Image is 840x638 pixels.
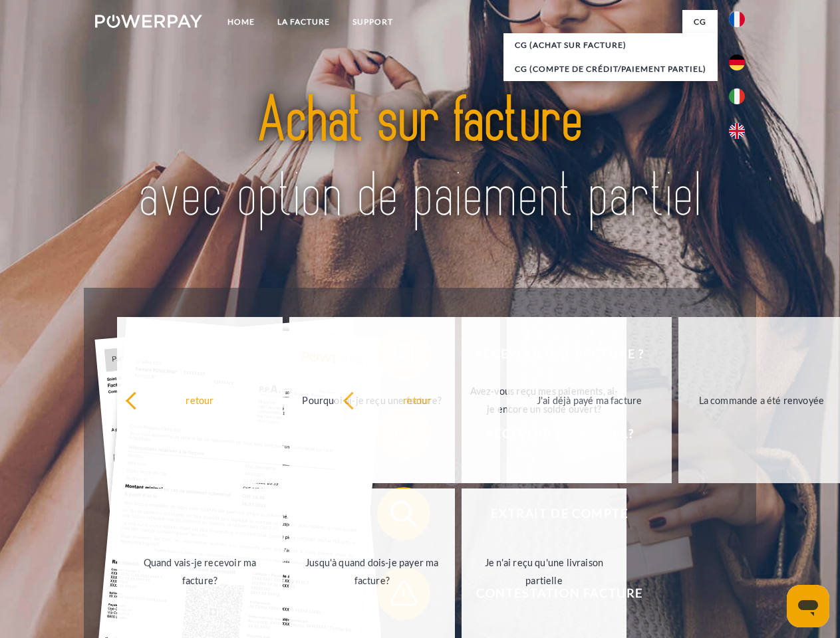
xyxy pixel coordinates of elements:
img: fr [729,11,745,27]
img: it [729,88,745,104]
a: LA FACTURE [266,10,341,34]
img: en [729,123,745,139]
img: title-powerpay_fr.svg [127,64,713,255]
a: CG [682,10,718,34]
div: Je n'ai reçu qu'une livraison partielle [470,554,619,589]
div: retour [343,391,492,409]
div: J'ai déjà payé ma facture [515,391,664,409]
img: logo-powerpay-white.svg [95,15,202,28]
img: de [729,54,745,70]
div: Quand vais-je recevoir ma facture? [125,554,275,589]
div: La commande a été renvoyée [686,391,836,409]
div: Jusqu'à quand dois-je payer ma facture? [297,554,447,589]
iframe: Bouton de lancement de la fenêtre de messagerie [787,585,829,627]
a: Support [341,10,404,34]
div: Pourquoi ai-je reçu une facture? [297,391,447,409]
a: CG (achat sur facture) [503,33,718,57]
a: Home [216,10,266,34]
a: CG (Compte de crédit/paiement partiel) [503,57,718,81]
div: retour [125,391,275,409]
